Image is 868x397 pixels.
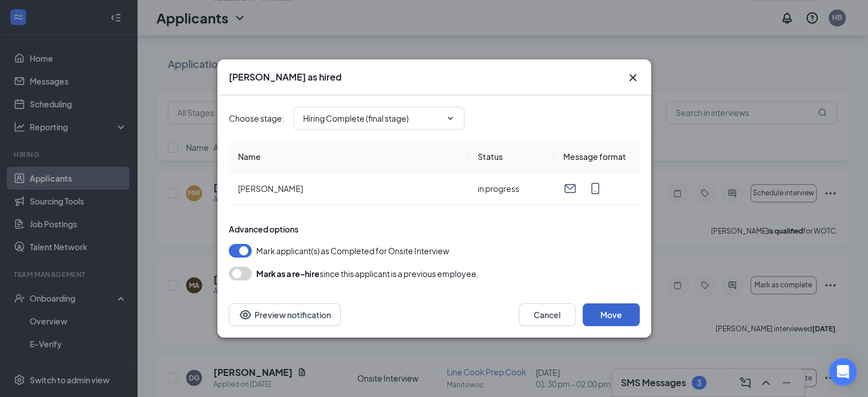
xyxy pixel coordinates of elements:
span: Choose stage : [229,112,284,125]
button: Close [626,71,640,85]
svg: MobileSms [588,182,602,195]
div: Advanced options [229,223,640,235]
th: Status [469,141,554,173]
svg: Cross [626,71,640,85]
span: [PERSON_NAME] [238,183,303,194]
th: Name [229,141,469,173]
button: Cancel [519,303,576,326]
svg: Eye [239,308,252,322]
td: in progress [469,173,554,205]
button: Preview notificationEye [229,303,341,326]
span: Mark applicant(s) as Completed for Onsite Interview [256,244,449,258]
svg: ChevronDown [446,114,455,123]
b: Mark as a re-hire [256,268,320,279]
button: Move [583,303,640,326]
div: since this applicant is a previous employee. [256,267,479,280]
svg: Email [563,182,577,195]
th: Message format [554,141,640,173]
h3: [PERSON_NAME] as hired [229,71,342,83]
div: Open Intercom Messenger [829,358,857,386]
